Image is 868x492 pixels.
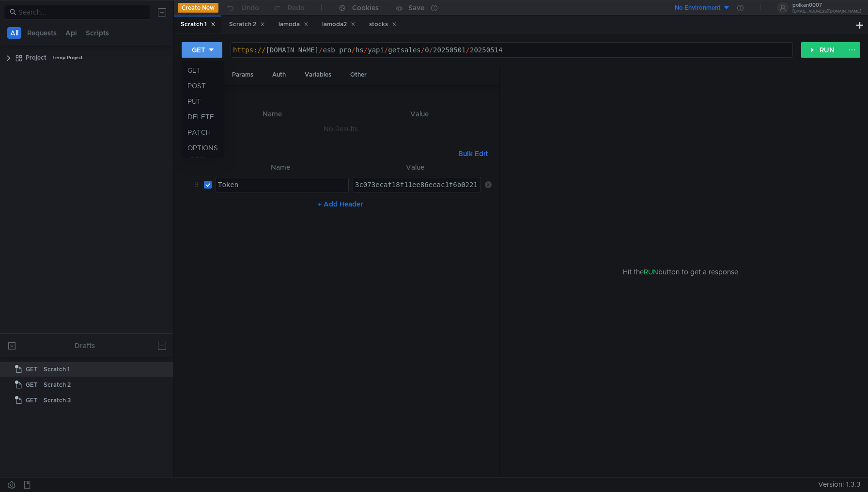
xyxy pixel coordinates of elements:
[182,78,224,94] li: POST
[182,140,224,156] li: OPTIONS
[182,125,224,140] li: PATCH
[182,63,224,78] li: GET
[182,94,224,109] li: PUT
[182,109,224,125] li: DELETE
